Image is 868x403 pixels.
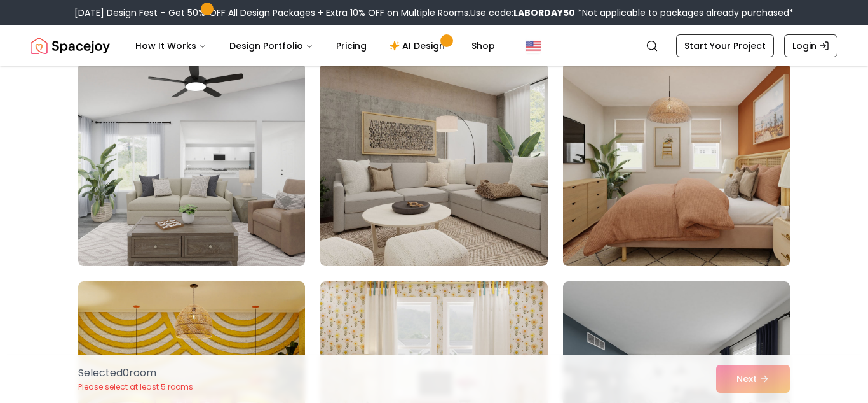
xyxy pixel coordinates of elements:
[320,62,547,266] img: Room room-50
[326,33,377,59] a: Pricing
[784,34,837,57] a: Login
[526,38,541,53] img: United States
[461,33,505,59] a: Shop
[31,33,110,59] img: Spacejoy Logo
[470,6,575,19] span: Use code:
[78,365,193,381] p: Selected 0 room
[78,382,193,392] p: Please select at least 5 rooms
[379,33,459,59] a: AI Design
[74,6,794,19] div: [DATE] Design Fest – Get 50% OFF All Design Packages + Extra 10% OFF on Multiple Rooms.
[557,57,796,271] img: Room room-51
[125,33,505,59] nav: Main
[513,6,575,19] b: LABORDAY50
[31,25,837,66] nav: Global
[78,62,305,266] img: Room room-49
[31,33,110,59] a: Spacejoy
[575,6,794,19] span: *Not applicable to packages already purchased*
[676,34,774,57] a: Start Your Project
[125,33,217,59] button: How It Works
[219,33,323,59] button: Design Portfolio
